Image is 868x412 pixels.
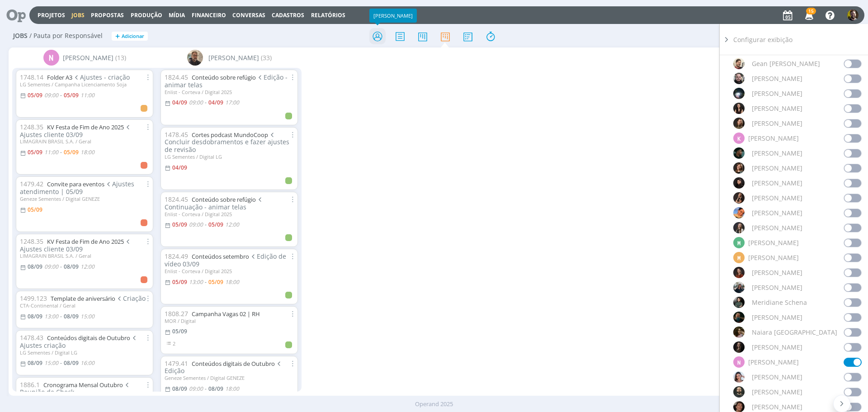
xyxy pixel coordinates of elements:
span: 13:00 [44,313,58,320]
div: LG Sementes / Digital LG [20,350,149,355]
span: (33) [261,53,272,62]
span: Edição [165,359,283,375]
span: Ajustes criação [20,333,138,350]
div: LG Sementes / Campanha Licenciamento Soja [20,81,149,87]
button: Produção [128,12,165,19]
div: M [733,237,745,248]
span: - [60,93,62,98]
: 05/09 [172,278,187,286]
div: LIMAGRAIN BRASIL S.A. / Geral [20,138,149,144]
span: 09:00 [44,91,58,99]
button: C [847,7,859,23]
span: Propostas [91,11,124,19]
: - [205,222,207,227]
: 09:00 [189,385,203,393]
: 17:00 [225,99,239,106]
img: M [733,267,745,278]
span: 09:00 [44,263,58,270]
span: [PERSON_NAME] [752,268,802,277]
span: Criação [115,294,146,303]
a: Jobs [71,11,85,19]
span: Ajustes cliente 03/09 [20,123,132,139]
div: Geneze Sementes / Digital GENEZE [165,375,294,381]
div: Geneze Sementes / Digital GENEZE [20,196,149,202]
img: G [733,88,745,99]
a: Folder A3 [47,73,72,81]
span: 08/09 [28,313,42,320]
: - [205,279,207,285]
span: Ajustes cliente 03/09 [20,237,132,253]
a: Produção [131,11,162,19]
img: I [733,103,745,114]
span: 08/09 [64,313,79,320]
span: 11:00 [44,148,58,156]
span: [PERSON_NAME] [752,193,802,203]
span: [PERSON_NAME] [752,208,802,218]
span: Adicionar [122,33,144,39]
span: [PERSON_NAME] [752,178,802,188]
: 04/09 [172,164,187,171]
: 08/09 [208,385,223,393]
span: Reunião de Check [20,380,131,397]
span: 05/09 [64,148,79,156]
div: K [733,133,745,144]
button: Relatórios [308,12,348,19]
img: L [733,177,745,189]
span: - [60,264,62,270]
span: 1808.27 [165,309,188,318]
img: L [733,162,745,174]
span: 15:00 [80,313,94,320]
span: [PERSON_NAME] [748,238,799,247]
span: - [60,360,62,366]
span: Cadastros [272,11,304,19]
span: 1248.35 [20,237,43,246]
span: 1478.43 [20,333,43,342]
img: M [733,312,745,323]
span: 11:00 [80,91,94,99]
a: Projetos [38,11,65,19]
div: CTA-Continental / Geral [20,303,149,308]
a: Conteúdos setembro [192,252,249,260]
a: Cronograma Mensal Outubro [43,381,123,389]
span: 16:00 [80,359,94,367]
span: Ajustes - criação [72,73,130,81]
img: N [733,327,745,338]
img: J [733,118,745,129]
span: 1886.1 [20,380,40,389]
span: 15 [806,8,816,14]
img: N [733,341,745,353]
img: N [733,371,745,383]
span: 1479.41 [165,359,188,368]
img: L [733,222,745,233]
span: - [60,150,62,155]
span: Concluir desdobramentos e fazer ajustes de revisão [165,130,289,154]
img: G [733,73,745,84]
: 08/09 [172,385,187,393]
: 09:00 [189,221,203,228]
span: Financeiro [192,11,226,19]
span: Ajustes atendimento | 05/09 [20,180,134,196]
div: M [733,252,745,263]
a: Conteúdos digitais de Outubro [47,334,130,342]
: 05/09 [208,278,223,286]
span: [PERSON_NAME] [752,283,802,292]
button: Cadastros [269,12,307,19]
img: K [733,147,745,159]
span: 1824.45 [165,195,188,204]
img: L [733,207,745,218]
span: 18:00 [80,148,94,156]
div: N [733,356,745,368]
span: / Pauta por Responsável [29,32,103,40]
div: LG Sementes / Digital LG [165,154,294,160]
span: 08/09 [28,263,42,270]
span: (13) [115,53,126,62]
span: [PERSON_NAME] [752,223,802,232]
: 05/09 [208,221,223,228]
span: Edição de vídeo 03/09 [165,252,286,268]
span: Continuação - animar telas [165,195,264,211]
span: [PERSON_NAME] [63,53,113,62]
span: [PERSON_NAME] [752,118,802,128]
span: [PERSON_NAME] [752,402,802,412]
: 12:00 [225,221,239,228]
div: Enlist - Corteva / Digital 2025 [165,89,294,95]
